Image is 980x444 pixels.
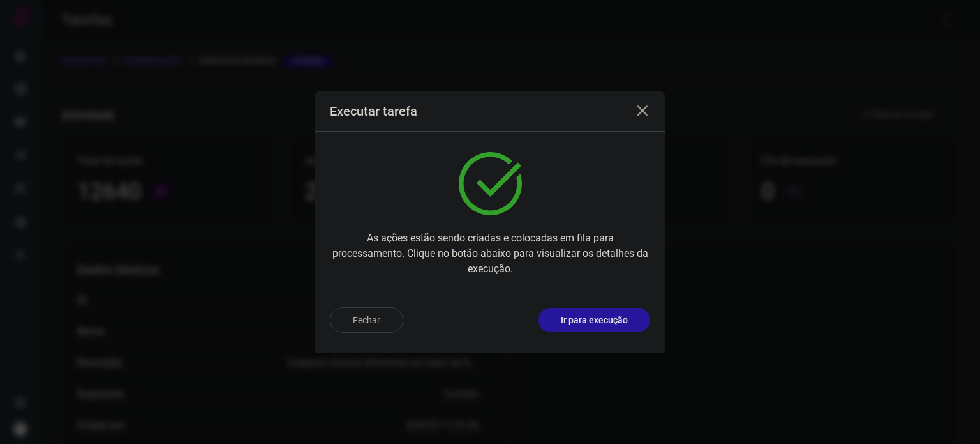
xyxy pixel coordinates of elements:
img: verified.svg [459,152,522,215]
p: Ir para execução [561,314,628,327]
h3: Executar tarefa [330,103,417,119]
button: Fechar [330,307,403,333]
p: As ações estão sendo criadas e colocadas em fila para processamento. Clique no botão abaixo para ... [330,231,650,277]
button: Ir para execução [538,308,650,332]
